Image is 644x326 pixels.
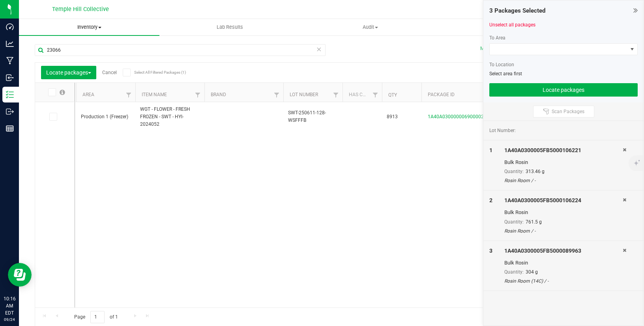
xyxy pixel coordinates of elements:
span: Production 1 (Freezer) [81,113,131,121]
span: WGT - FLOWER - FRESH FROZEN - SWT - HYI-2024052 [140,106,200,129]
span: Lab Results [206,24,254,31]
button: Locate packages [41,66,96,79]
th: Has COA [343,83,382,102]
span: Audit [301,24,440,31]
input: Search Package ID, Item Name, SKU, Lot or Part Number... [35,44,326,56]
inline-svg: Outbound [6,108,14,115]
div: Rosin Room / - [504,227,623,235]
inline-svg: Manufacturing [6,57,14,65]
div: 1A40A0300005FB5000106221 [504,146,623,155]
inline-svg: Dashboard [6,23,14,31]
span: Quantity: [504,269,524,275]
a: Brand [211,92,226,97]
span: SWT-250611-128-WSFFFB [288,109,338,124]
span: Quantity: [504,219,524,225]
a: Qty [388,92,397,98]
a: Unselect all packages [489,22,535,28]
input: 1 [90,311,105,323]
a: Filter [369,88,382,102]
div: Bulk Rosin [504,259,623,267]
inline-svg: Reports [6,125,14,132]
span: 313.46 g [526,169,545,174]
span: Select All Filtered Packages (1) [134,70,174,75]
span: To Area [489,35,505,41]
a: Lot Number [290,92,318,97]
inline-svg: Inbound [6,74,14,82]
a: Audit [300,19,441,35]
a: Lab Results [159,19,300,35]
a: Inventory [19,19,159,35]
a: Filter [329,88,343,102]
span: 3 [489,248,492,254]
button: Manage package tags [480,45,528,52]
a: 1A40A0300000069000023066 [428,114,495,119]
span: 761.5 g [526,219,542,225]
span: 2 [489,197,492,203]
span: Clear [316,44,322,54]
div: Bulk Rosin [504,209,623,216]
span: Inventory [19,24,159,31]
a: Filter [191,88,204,102]
span: 304 g [526,269,538,275]
span: Select all records on this page [60,89,65,95]
a: Inventory Counts [441,19,581,35]
div: 1A40A0300005FB5000089963 [504,247,623,255]
div: Rosin Room / - [504,177,623,184]
a: Area [82,92,94,97]
span: Inventory Counts [482,24,540,31]
a: Item Name [142,92,167,97]
span: Select area first [489,71,522,76]
button: Scan Packages [533,106,594,117]
span: Temple Hill Collective [52,6,109,13]
span: Lot Number: [489,127,516,134]
iframe: Resource center [8,263,32,287]
a: Filter [122,88,135,102]
p: 09/24 [4,317,15,322]
a: Filter [270,88,283,102]
div: Bulk Rosin [504,158,623,166]
span: 1 [489,147,492,153]
span: Scan Packages [552,108,584,115]
inline-svg: Analytics [6,40,14,48]
div: 1A40A0300005FB5000106224 [504,196,623,205]
span: 8913 [387,113,417,121]
a: Cancel [102,70,117,75]
a: Package ID [428,92,455,97]
span: To Location [489,62,514,67]
span: Locate packages [46,69,91,76]
div: Rosin Room (14C) / - [504,278,623,285]
button: Locate packages [489,83,638,97]
p: 10:16 AM EDT [4,295,15,317]
inline-svg: Inventory [6,91,14,99]
span: Quantity: [504,169,524,174]
span: Page of 1 [67,311,124,323]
